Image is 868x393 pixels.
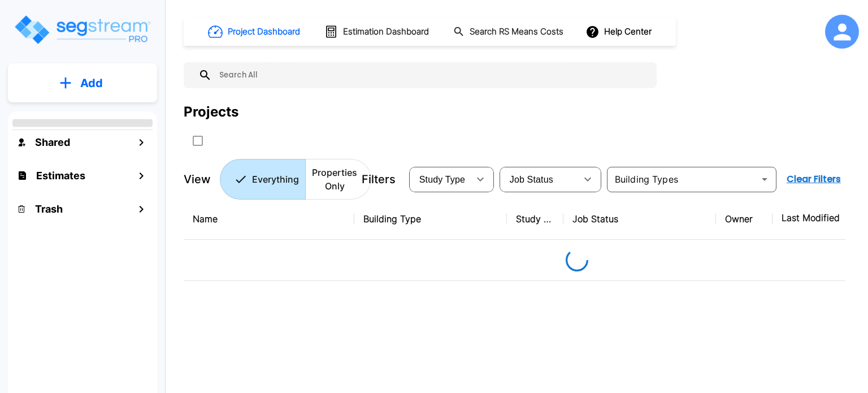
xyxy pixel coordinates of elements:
button: Estimation Dashboard [320,20,435,44]
p: View [184,171,211,188]
p: Add [80,75,103,92]
div: Select [502,163,576,195]
p: Properties Only [312,166,357,193]
th: Building Type [354,198,507,240]
div: Projects [184,102,238,122]
p: Filters [362,171,396,188]
span: Job Status [510,175,553,184]
button: Clear Filters [782,168,845,191]
th: Study Type [507,198,563,240]
th: Owner [716,198,772,240]
button: Help Center [583,21,656,42]
input: Building Types [610,171,754,187]
h1: Shared [35,135,70,150]
h1: Estimation Dashboard [343,25,429,38]
div: Select [411,163,469,195]
h1: Trash [35,201,63,217]
h1: Project Dashboard [228,25,300,38]
img: Logo [13,14,151,46]
h1: Search RS Means Costs [470,25,563,38]
div: Platform [220,159,371,200]
th: Job Status [563,198,716,240]
button: Open [757,171,772,187]
button: Add [8,67,157,100]
p: Everything [252,172,299,186]
button: Properties Only [305,159,371,200]
th: Name [184,198,354,240]
button: SelectAll [186,129,209,152]
button: Everything [220,159,306,200]
h1: Estimates [36,168,85,183]
span: Study Type [419,175,465,184]
button: Search RS Means Costs [449,21,570,43]
input: Search All [212,62,651,88]
button: Project Dashboard [203,19,306,44]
